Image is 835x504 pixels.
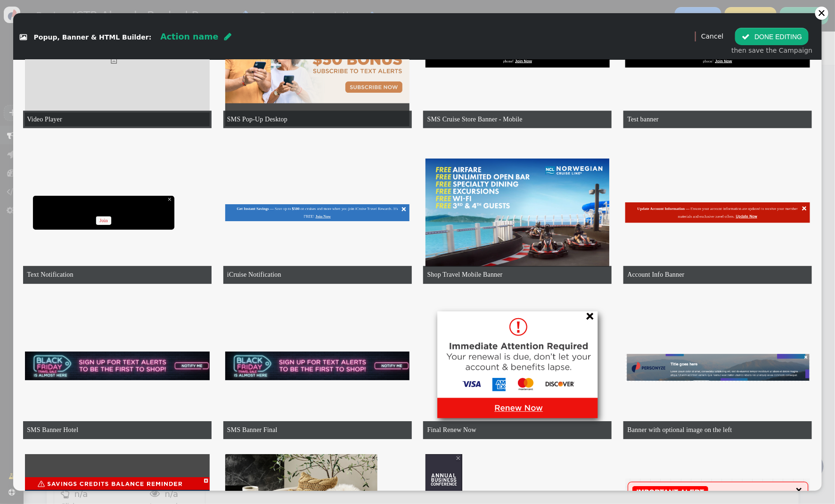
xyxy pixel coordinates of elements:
span: Text Notification [27,271,74,278]
span: Banner with optional image on the left [628,426,732,433]
span: Popup, Banner & HTML Builder: [34,33,152,41]
span:  [20,34,27,40]
span:  [224,32,231,41]
span: SMS Pop-Up Desktop [227,116,287,123]
span: Action name [160,32,218,41]
span: SMS Banner Final [227,426,278,433]
span: Video Player [27,116,62,123]
span: Test banner [628,116,659,123]
span:  [742,33,750,40]
span: Account Info Banner [628,271,685,278]
div: then save the Campaign [731,46,812,56]
span: iCruise Notification [227,271,281,278]
a: Cancel [701,32,723,40]
button: DONE EDITING [735,28,809,45]
span: Shop Travel Mobile Banner [427,271,503,278]
span: SMS Banner Hotel [27,426,78,433]
span: Final Renew Now [427,426,476,433]
span: SMS Cruise Store Banner - Mobile [427,116,523,123]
